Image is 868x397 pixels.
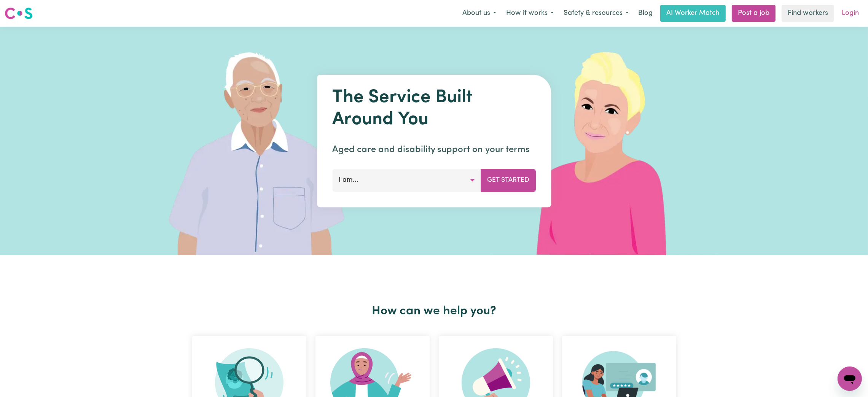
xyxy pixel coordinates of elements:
a: Careseekers logo [5,5,33,22]
h2: How can we help you? [188,304,681,319]
button: Safety & resources [559,5,634,21]
a: Login [837,5,863,22]
a: AI Worker Match [660,5,726,22]
img: Careseekers logo [5,6,33,20]
a: Post a job [732,5,776,22]
a: Find workers [782,5,834,22]
h1: The Service Built Around You [332,87,536,131]
iframe: Button to launch messaging window, conversation in progress [838,367,862,391]
button: About us [457,5,501,21]
p: Aged care and disability support on your terms [332,143,536,157]
a: Blog [634,5,657,22]
button: I am... [332,169,481,192]
button: Get Started [481,169,536,192]
button: How it works [501,5,559,21]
